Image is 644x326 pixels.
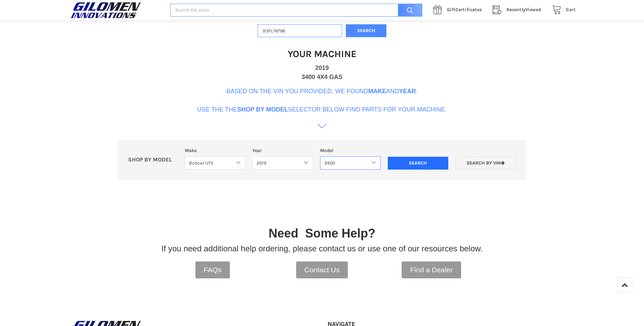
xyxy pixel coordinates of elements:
[302,73,342,82] div: 3400 4X4 GAS
[195,261,230,278] a: FAQs
[399,88,416,95] b: Year
[125,156,182,164] p: SHOP BY MODEL
[346,24,386,37] button: Search
[395,4,422,17] input: Search
[268,224,375,243] p: Need Some Help?
[69,2,143,19] img: GILOMEN INNOVATIONS
[253,147,313,154] label: Year
[296,261,348,278] a: Contact Us
[455,156,516,170] a: Search by VIN
[566,7,576,12] span: Cart
[162,243,483,255] p: If you need additional help ordering, please contact us or use one of our resources below.
[506,7,525,12] span: Recently
[320,147,381,154] label: Model
[506,7,541,12] span: Viewed
[258,24,342,37] input: Enter VIN of your machine
[368,88,386,95] b: Make
[170,4,422,17] input: Search the store
[288,48,356,60] h1: Your Machine
[315,64,329,73] div: 2019
[548,6,576,14] a: Cart
[617,277,632,292] a: Top of Page
[237,106,288,113] b: Shop By Model
[429,6,489,14] a: GiftCertificates
[69,2,163,19] a: GILOMEN INNOVATIONS
[388,157,448,170] input: Search
[197,87,447,114] p: Based on the VIN you provided, we found and . Use the the selector below find parts for your mach...
[447,7,455,12] span: Gift
[185,147,245,154] label: Make
[447,7,482,12] span: Certificates
[402,261,461,278] a: Find a Dealer
[489,6,548,14] a: RecentlyViewed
